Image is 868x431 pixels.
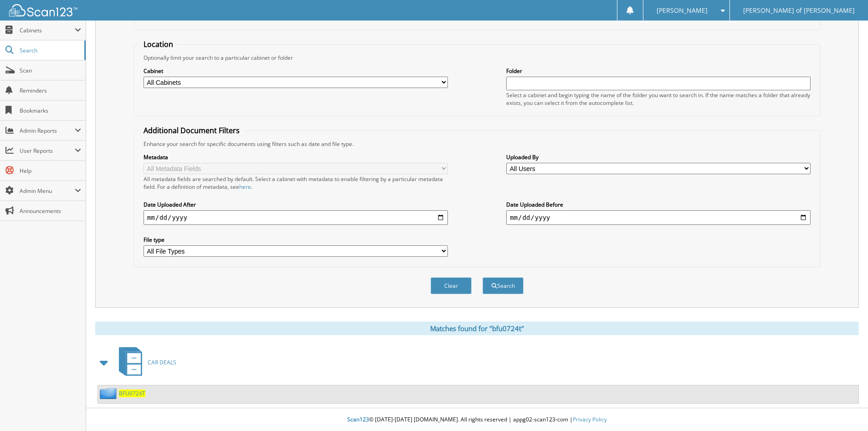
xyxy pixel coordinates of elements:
a: here [239,183,251,191]
div: Optionally limit your search to a particular cabinet or folder [139,54,815,62]
legend: Location [139,39,178,49]
img: folder2.png [100,388,119,399]
label: Folder [506,67,811,75]
span: CAR DEALS [148,358,176,366]
label: Metadata [144,153,448,161]
div: Select a cabinet and begin typing the name of the folder you want to search in. If the name match... [506,91,811,107]
div: All metadata fields are searched by default. Select a cabinet with metadata to enable filtering b... [144,175,448,191]
iframe: Chat Widget [822,387,868,431]
input: start [144,210,448,225]
img: scan123-logo-white.svg [9,4,77,16]
div: © [DATE]-[DATE] [DOMAIN_NAME]. All rights reserved | appg02-scan123-com | [86,409,868,431]
label: Date Uploaded After [144,201,448,208]
button: Clear [431,277,472,294]
span: Admin Menu [20,187,75,195]
a: Privacy Policy [573,415,607,423]
a: BFU0724T [119,389,145,397]
button: Search [483,277,524,294]
span: Search [20,47,80,54]
a: CAR DEALS [113,344,176,380]
span: Admin Reports [20,127,75,135]
legend: Additional Document Filters [139,125,244,135]
span: Scan [20,67,81,74]
input: end [506,210,811,225]
label: Uploaded By [506,153,811,161]
label: Cabinet [144,67,448,75]
div: Enhance your search for specific documents using filters such as date and file type. [139,140,815,148]
span: Cabinets [20,26,75,34]
span: Scan123 [347,415,369,423]
label: File type [144,236,448,244]
label: Date Uploaded Before [506,201,811,208]
span: [PERSON_NAME] [657,8,708,13]
span: Help [20,167,81,175]
span: User Reports [20,147,75,155]
span: Announcements [20,207,81,215]
div: Matches found for "bfu0724t" [95,322,859,335]
span: [PERSON_NAME] of [PERSON_NAME] [743,8,855,13]
span: Bookmarks [20,107,81,114]
span: Reminders [20,87,81,94]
